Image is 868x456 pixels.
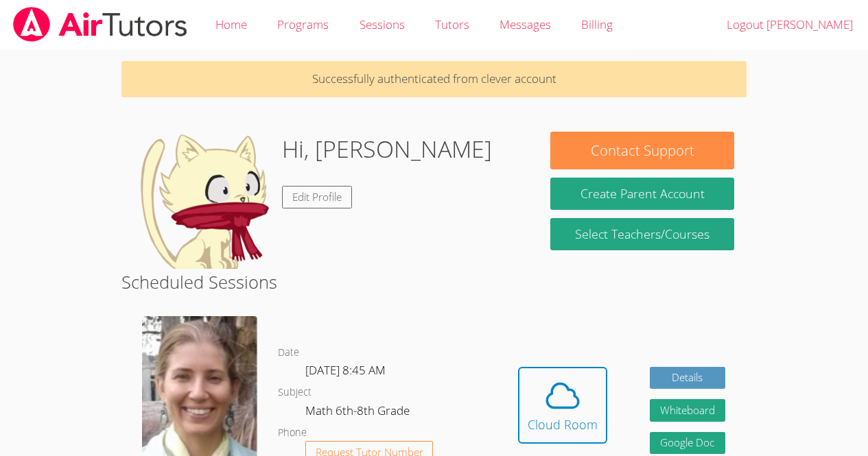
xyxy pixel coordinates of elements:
[650,399,725,422] button: Whiteboard
[12,7,189,42] img: airtutors_banner-c4298cdbf04f3fff15de1276eac7730deb9818008684d7c2e4769d2f7ddbe033.png
[282,132,492,167] h1: Hi, [PERSON_NAME]
[518,367,607,444] button: Cloud Room
[500,16,551,32] span: Messages
[278,424,307,442] dt: Phone
[134,132,271,269] img: default.png
[305,362,386,378] span: [DATE] 8:45 AM
[650,432,725,455] a: Google Doc
[650,367,725,389] a: Details
[550,132,734,169] button: Contact Support
[528,415,598,434] div: Cloud Room
[121,61,747,97] p: Successfully authenticated from clever account
[278,384,312,401] dt: Subject
[282,186,352,208] a: Edit Profile
[550,218,734,250] a: Select Teachers/Courses
[305,401,412,424] dd: Math 6th-8th Grade
[550,178,734,210] button: Create Parent Account
[121,269,747,295] h2: Scheduled Sessions
[278,344,299,361] dt: Date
